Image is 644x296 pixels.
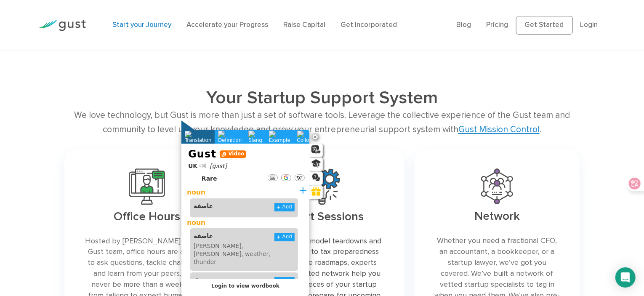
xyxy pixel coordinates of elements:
a: Raise Capital [284,21,326,29]
img: Gust Logo [39,20,86,31]
a: Get Incorporated [341,21,397,29]
a: Start your Journey [113,21,172,29]
a: Gust Mission Control [458,124,540,135]
a: Get Started [516,16,573,35]
a: Accelerate your Progress [187,21,269,29]
h2: Your Startup Support System [116,87,528,108]
a: Pricing [487,21,508,29]
a: Login [580,21,598,29]
iframe: Chat Widget [504,205,644,296]
a: Blog [457,21,471,29]
div: We love technology, but Gust is more than just a set of software tools. Leverage the collective e... [64,108,580,136]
